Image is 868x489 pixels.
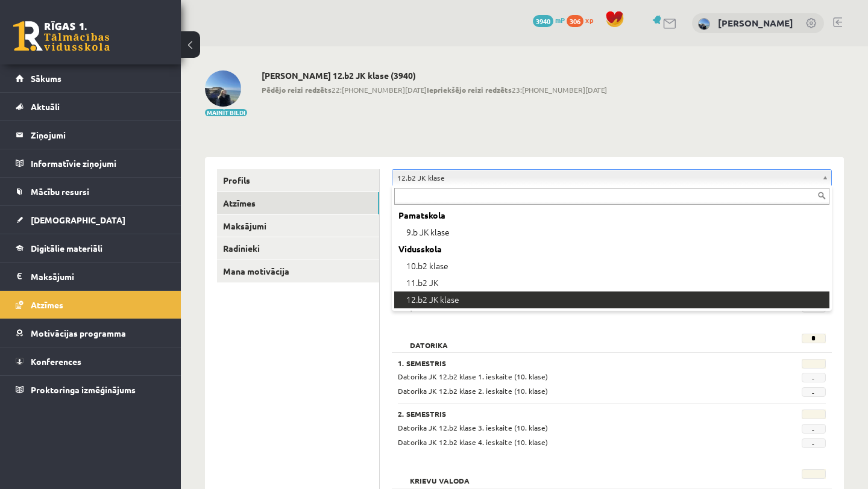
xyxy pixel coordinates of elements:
div: 11.b2 JK [394,275,829,291]
div: Vidusskola [394,241,829,258]
div: 10.b2 klase [394,258,829,275]
div: 9.b JK klase [394,224,829,241]
div: 12.b2 JK klase [394,291,829,308]
div: Pamatskola [394,207,829,224]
